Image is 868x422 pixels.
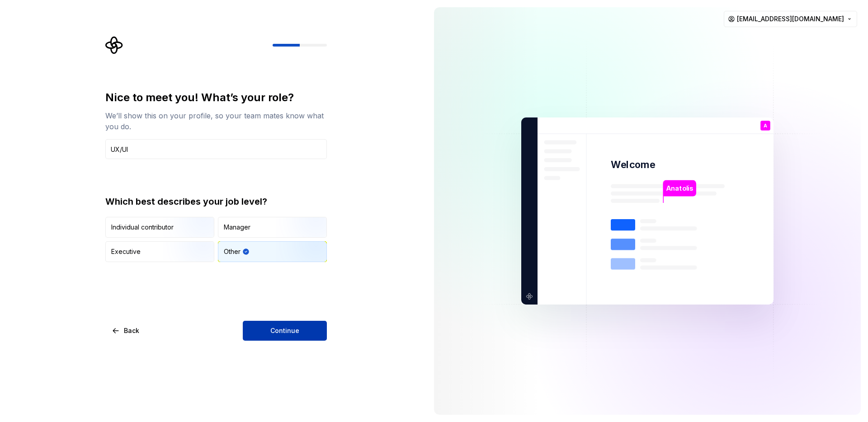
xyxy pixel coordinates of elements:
div: Manager [224,223,250,232]
div: Executive [111,247,141,256]
div: Nice to meet you! What’s your role? [105,90,327,105]
div: Which best describes your job level? [105,195,327,208]
div: Other [224,247,241,256]
div: We’ll show this on your profile, so your team mates know what you do. [105,110,327,132]
button: [EMAIL_ADDRESS][DOMAIN_NAME] [724,11,857,27]
button: Continue [243,321,327,341]
input: Job title [105,139,327,159]
span: Back [124,326,139,335]
div: Individual contributor [111,223,174,232]
p: A [764,123,767,128]
span: [EMAIL_ADDRESS][DOMAIN_NAME] [737,14,844,23]
p: Welcome [611,158,655,171]
span: Continue [270,326,299,335]
svg: Supernova Logo [105,36,123,54]
p: Anatolis [666,183,693,193]
button: Back [105,321,147,341]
